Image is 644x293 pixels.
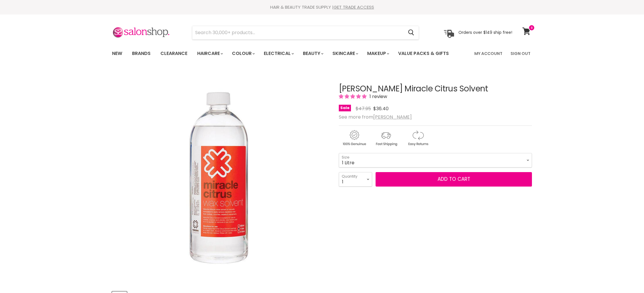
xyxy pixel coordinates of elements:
a: Sign Out [507,47,534,60]
p: Orders over $149 ship free! [458,30,512,35]
nav: Main [105,45,539,62]
a: Makeup [363,47,393,60]
input: Search [192,26,403,39]
span: $36.40 [373,105,389,112]
h1: [PERSON_NAME] Miracle Citrus Solvent [339,84,532,93]
a: Value Packs & Gifts [394,47,453,60]
a: My Account [471,47,506,60]
a: Clearance [156,47,192,60]
img: Mancine Miracle Citrus Solvent [119,77,321,279]
a: [PERSON_NAME] [373,114,412,120]
a: Brands [128,47,155,60]
img: genuine.gif [339,129,369,147]
a: Haircare [193,47,226,60]
select: Quantity [339,172,372,187]
span: See more from [339,114,412,120]
button: Search [403,26,419,39]
div: HAIR & BEAUTY TRADE SUPPLY | [105,4,539,10]
button: Add to cart [376,172,532,187]
img: shipping.gif [371,129,401,147]
a: GET TRADE ACCESS [334,4,374,10]
a: Skincare [328,47,362,60]
img: returns.gif [402,129,433,147]
span: Add to cart [438,176,470,183]
span: 1 review [368,93,387,100]
span: $47.95 [356,105,371,112]
a: New [108,47,127,60]
a: Electrical [259,47,297,60]
form: Product [192,26,419,40]
span: Sale [339,105,351,111]
span: 5.00 stars [339,93,368,100]
ul: Main menu [108,45,462,62]
div: Mancine Miracle Citrus Solvent image. Click or Scroll to Zoom. [112,70,328,286]
a: Beauty [299,47,327,60]
a: Colour [228,47,258,60]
